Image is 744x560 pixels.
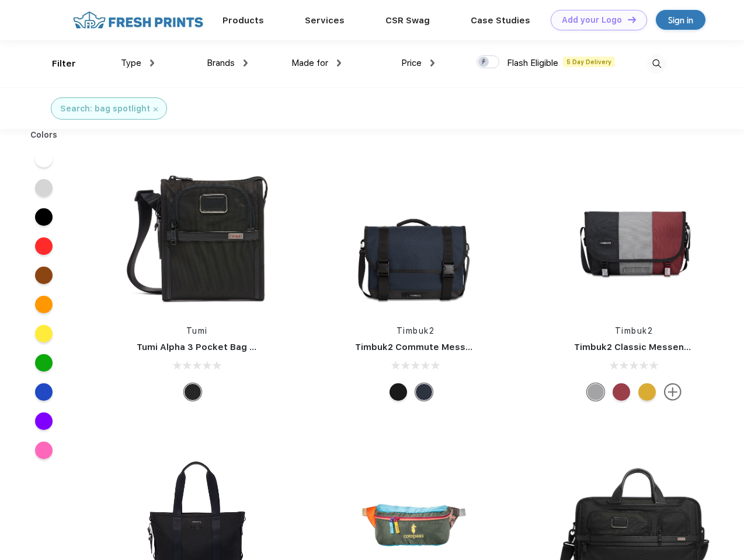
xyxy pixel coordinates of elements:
[137,342,273,352] a: Tumi Alpha 3 Pocket Bag Small
[587,383,604,401] div: Eco Rind Pop
[337,60,341,66] img: dropdown.png
[397,326,435,335] a: Timbuk2
[507,58,558,68] span: Flash Eligible
[222,15,264,26] a: Products
[647,54,666,73] img: desktop_search.svg
[184,383,201,401] div: Black
[186,326,208,335] a: Tumi
[207,58,235,68] span: Brands
[52,57,76,71] div: Filter
[22,129,67,141] div: Colors
[628,16,636,23] img: DT
[154,107,158,111] img: filter_cancel.svg
[615,326,653,335] a: Timbuk2
[430,60,434,66] img: dropdown.png
[60,103,150,115] div: Search: bag spotlight
[562,15,622,25] div: Add your Logo
[574,342,719,352] a: Timbuk2 Classic Messenger Bag
[244,60,248,66] img: dropdown.png
[338,158,493,313] img: func=resize&h=266
[415,383,433,401] div: Eco Nautical
[150,60,154,66] img: dropdown.png
[390,383,407,401] div: Eco Black
[638,383,656,401] div: Eco Amber
[69,10,207,30] img: fo%20logo%202.webp
[291,58,328,68] span: Made for
[664,383,682,401] img: more.svg
[121,58,141,68] span: Type
[656,10,705,30] a: Sign in
[401,58,422,68] span: Price
[563,57,615,67] span: 5 Day Delivery
[668,13,693,27] div: Sign in
[613,383,630,401] div: Eco Bookish
[355,342,512,352] a: Timbuk2 Commute Messenger Bag
[119,158,274,313] img: func=resize&h=266
[557,158,712,313] img: func=resize&h=266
